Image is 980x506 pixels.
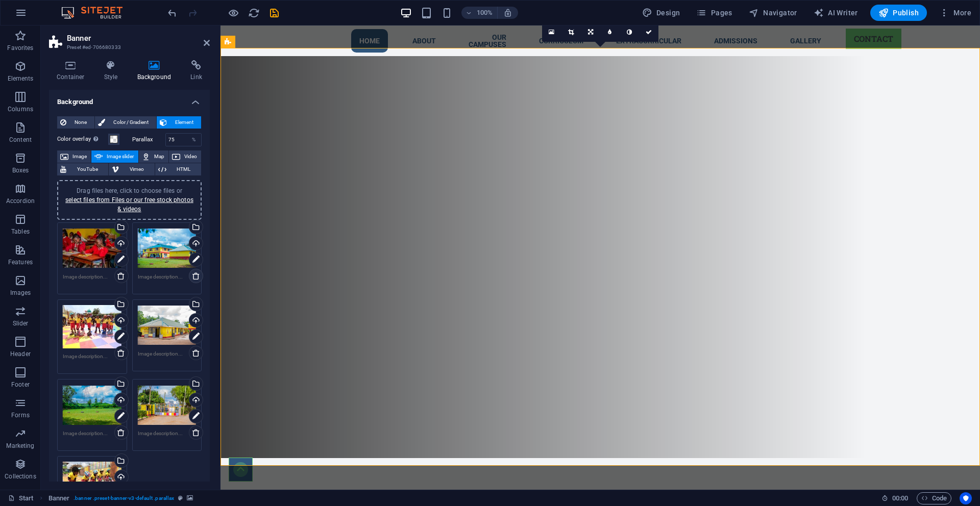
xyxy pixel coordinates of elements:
[11,411,30,419] p: Forms
[581,22,600,42] a: Change orientation
[96,60,130,82] h4: Style
[8,105,33,113] p: Columns
[5,472,36,480] p: Collections
[187,134,201,146] div: %
[268,7,280,19] i: Save (Ctrl+S)
[109,163,154,175] button: Vimeo
[227,7,239,19] button: Click here to leave preview mode and continue editing
[9,136,32,144] p: Content
[638,5,684,21] button: Design
[138,228,197,269] div: BPT_2220-astfiORJsZgivV1LMa0s5g.jpg
[73,492,174,504] span: . banner .preset-banner-v3-default .parallax
[6,442,34,450] p: Marketing
[69,163,105,175] span: YouTube
[620,22,639,42] a: Greyscale
[139,150,168,163] button: Map
[48,492,70,504] span: Click to select. Double-click to edit
[63,385,121,425] div: BPT_2231-fjEb-Rn7umy06BrfWQpGIQ.jpg
[183,150,198,163] span: Video
[155,163,201,175] button: HTML
[49,60,96,82] h4: Container
[153,150,165,163] span: Map
[8,258,33,266] p: Features
[749,8,797,18] span: Navigator
[91,150,138,163] button: Image slider
[638,5,684,21] div: Design (Ctrl+Alt+Y)
[63,228,121,269] div: BPT_9403-_qYW5GKB3hAfdTB2qDuTyw-crushimage-WUPIv8MZVkv_l1Ai_tCDAg.jpg
[10,350,31,358] p: Header
[108,116,153,129] span: Color / Gradient
[122,163,151,175] span: Vimeo
[59,7,135,19] img: Editor Logo
[187,495,193,501] i: This element contains a background
[248,7,260,19] button: reload
[870,5,927,21] button: Publish
[542,22,561,42] a: Select files from the file manager, stock photos, or upload file(s)
[67,34,210,43] h2: Banner
[960,492,972,504] button: Usercentrics
[935,5,975,21] button: More
[917,492,951,504] button: Code
[899,494,901,502] span: :
[12,166,29,174] p: Boxes
[71,150,88,163] span: Image
[169,150,201,163] button: Video
[881,492,909,504] h6: Session time
[642,8,680,18] span: Design
[130,60,183,82] h4: Background
[11,381,30,389] p: Footer
[892,492,908,504] span: 00 00
[13,319,29,327] p: Slider
[69,116,91,129] span: None
[8,492,34,504] a: Click to cancel selection. Double-click to open Pages
[561,22,581,42] a: Crop mode
[63,305,121,349] div: WhatsAppImage2025-07-10at13.01.24-RFvLMo_KfpaZGzraU79DLA.jpeg
[67,43,189,52] h3: Preset #ed-706680333
[166,7,178,19] button: undo
[268,7,280,19] button: save
[810,5,862,21] button: AI Writer
[878,8,919,18] span: Publish
[57,133,108,145] label: Color overlay
[63,462,121,505] div: WhatsAppImage2025-07-10at13.01.20-5cHn4CASvY6J3Ha0xZq5rA.jpeg
[169,163,198,175] span: HTML
[178,495,183,501] i: This element is a customizable preset
[170,116,198,129] span: Element
[461,7,498,19] button: 100%
[745,5,801,21] button: Navigator
[132,137,165,142] label: Parallax
[95,116,156,129] button: Color / Gradient
[939,8,971,18] span: More
[10,289,31,297] p: Images
[7,44,33,52] p: Favorites
[921,492,947,504] span: Code
[57,163,108,175] button: YouTube
[692,5,736,21] button: Pages
[600,22,620,42] a: Blur
[106,150,135,163] span: Image slider
[696,8,732,18] span: Pages
[57,116,94,129] button: None
[138,305,197,346] div: BPT_2130-IInmfaKRPFKM9A76VSh5PA.jpg
[248,7,260,19] i: Reload page
[183,60,210,82] h4: Link
[57,150,91,163] button: Image
[138,385,197,425] div: BPT_2112-4yyX1JKBkFoowgk6MB-PjA.jpg
[11,227,30,236] p: Tables
[477,7,493,19] h6: 100%
[65,196,193,213] a: select files from Files or our free stock photos & videos
[65,187,193,213] span: Drag files here, click to choose files or
[48,492,193,504] nav: breadcrumb
[49,90,210,108] h4: Background
[639,22,658,42] a: Confirm ( ⌘ ⏎ )
[6,197,35,205] p: Accordion
[8,74,34,83] p: Elements
[814,8,858,18] span: AI Writer
[157,116,201,129] button: Element
[166,7,178,19] i: Undo: Change slider images (Ctrl+Z)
